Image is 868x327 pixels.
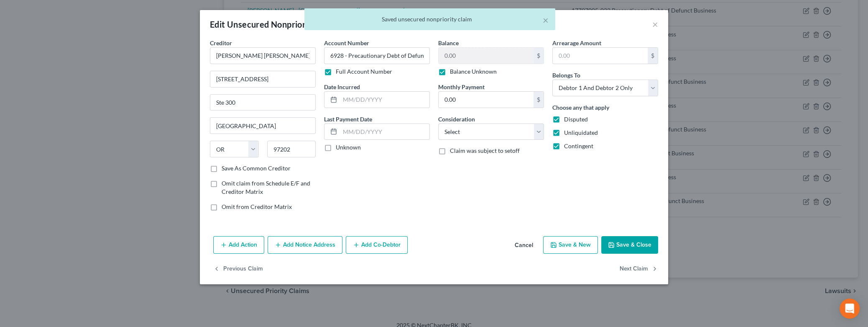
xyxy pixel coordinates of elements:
[210,47,316,64] input: Search creditor by name...
[508,237,540,254] button: Cancel
[346,236,408,254] button: Add Co-Debtor
[222,203,292,210] span: Omit from Creditor Matrix
[311,15,549,23] div: Saved unsecured nonpriority claim
[210,95,315,111] input: Apt, Suite, etc...
[450,147,520,154] span: Claim was subject to setoff
[324,115,372,124] label: Last Payment Date
[450,67,497,76] label: Balance Unknown
[552,72,580,79] span: Belongs To
[439,92,534,108] input: 0.00
[210,39,232,46] span: Creditor
[340,124,429,140] input: MM/DD/YYYY
[438,39,459,47] label: Balance
[564,142,593,149] span: Contingent
[438,115,475,124] label: Consideration
[438,82,485,91] label: Monthly Payment
[543,15,549,25] button: ×
[324,82,360,91] label: Date Incurred
[210,118,315,134] input: Enter city...
[210,71,315,87] input: Enter address...
[648,48,658,64] div: $
[324,47,430,64] input: --
[213,260,263,278] button: Previous Claim
[336,143,361,152] label: Unknown
[564,116,588,123] span: Disputed
[268,236,342,254] button: Add Notice Address
[601,236,658,254] button: Save & Close
[840,299,860,319] div: Open Intercom Messenger
[552,39,601,47] label: Arrearage Amount
[543,236,598,254] button: Save & New
[439,48,534,64] input: 0.00
[222,180,310,195] span: Omit claim from Schedule E/F and Creditor Matrix
[213,236,264,254] button: Add Action
[564,129,598,136] span: Unliquidated
[222,164,291,173] label: Save As Common Creditor
[552,103,609,112] label: Choose any that apply
[267,141,316,157] input: Enter zip...
[336,67,392,76] label: Full Account Number
[534,48,544,64] div: $
[534,92,544,108] div: $
[620,260,658,278] button: Next Claim
[340,92,429,108] input: MM/DD/YYYY
[553,48,648,64] input: 0.00
[324,39,369,47] label: Account Number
